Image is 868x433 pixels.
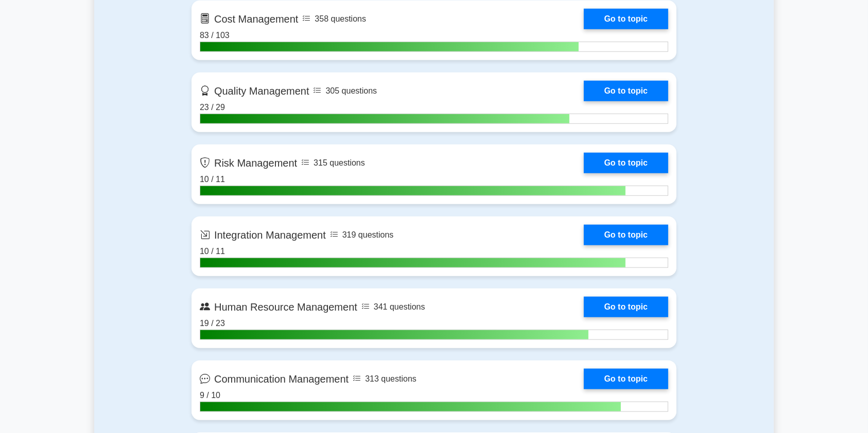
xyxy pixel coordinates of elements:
a: Go to topic [584,369,668,389]
a: Go to topic [584,81,668,101]
a: Go to topic [584,297,668,317]
a: Go to topic [584,225,668,245]
a: Go to topic [584,153,668,173]
a: Go to topic [584,9,668,29]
